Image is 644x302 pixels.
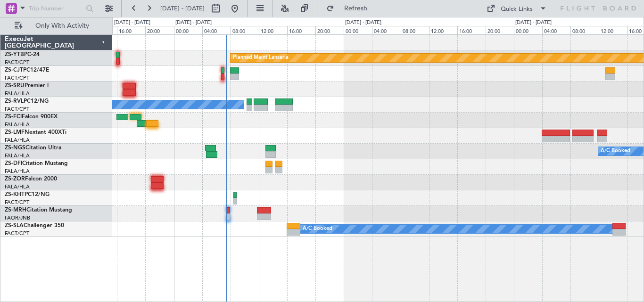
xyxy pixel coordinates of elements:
[5,199,29,206] a: FACT/CPT
[175,19,212,27] div: [DATE] - [DATE]
[322,1,379,16] button: Refresh
[5,214,30,221] a: FAOR/JNB
[5,161,22,166] span: ZS-DFI
[482,1,552,16] button: Quick Links
[25,23,99,29] span: Only With Activity
[5,207,26,213] span: ZS-MRH
[5,176,57,182] a: ZS-ZORFalcon 2000
[5,152,30,159] a: FALA/HLA
[315,26,344,34] div: 20:00
[5,67,49,73] a: ZS-CJTPC12/47E
[5,207,72,213] a: ZS-MRHCitation Mustang
[542,26,570,34] div: 04:00
[372,26,400,34] div: 04:00
[5,74,29,82] a: FACT/CPT
[599,26,627,34] div: 12:00
[5,223,24,229] span: ZS-SLA
[5,59,29,66] a: FACT/CPT
[5,137,30,144] a: FALA/HLA
[345,19,381,27] div: [DATE] - [DATE]
[29,1,83,16] input: Trip Number
[202,26,231,34] div: 04:00
[5,145,25,151] span: ZS-NGS
[117,26,145,34] div: 16:00
[5,183,30,190] a: FALA/HLA
[233,51,289,65] div: Planned Maint Lanseria
[514,26,542,34] div: 00:00
[5,98,49,104] a: ZS-RVLPC12/NG
[5,223,64,229] a: ZS-SLAChallenger 350
[5,192,25,197] span: ZS-KHT
[515,19,552,27] div: [DATE] - [DATE]
[145,26,173,34] div: 20:00
[231,26,259,34] div: 08:00
[401,26,429,34] div: 08:00
[501,5,533,14] div: Quick Links
[303,222,332,236] div: A/C Booked
[5,192,50,197] a: ZS-KHTPC12/NG
[114,19,150,27] div: [DATE] - [DATE]
[5,130,25,135] span: ZS-LMF
[5,67,23,73] span: ZS-CJT
[5,145,61,151] a: ZS-NGSCitation Ultra
[5,90,30,97] a: FALA/HLA
[10,18,102,33] button: Only With Activity
[5,130,66,135] a: ZS-LMFNextant 400XTi
[5,161,68,166] a: ZS-DFICitation Mustang
[287,26,315,34] div: 16:00
[601,144,630,158] div: A/C Booked
[5,168,30,175] a: FALA/HLA
[486,26,514,34] div: 20:00
[570,26,599,34] div: 08:00
[5,114,22,120] span: ZS-FCI
[5,83,25,89] span: ZS-SRU
[174,26,202,34] div: 00:00
[5,52,24,57] span: ZS-YTB
[457,26,486,34] div: 16:00
[5,52,40,57] a: ZS-YTBPC-24
[160,4,205,13] span: [DATE] - [DATE]
[5,106,29,113] a: FACT/CPT
[5,83,49,89] a: ZS-SRUPremier I
[5,176,25,182] span: ZS-ZOR
[336,5,376,12] span: Refresh
[429,26,457,34] div: 12:00
[344,26,372,34] div: 00:00
[5,230,29,237] a: FACT/CPT
[5,114,58,120] a: ZS-FCIFalcon 900EX
[5,121,30,128] a: FALA/HLA
[259,26,287,34] div: 12:00
[5,98,24,104] span: ZS-RVL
